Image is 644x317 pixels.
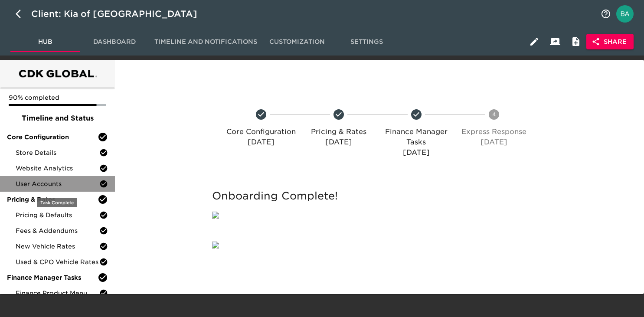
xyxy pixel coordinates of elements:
[16,148,99,157] span: Store Details
[212,212,219,219] img: qkibX1zbU72zw90W6Gan%2FTemplates%2FRjS7uaFIXtg43HUzxvoG%2F5032e6d8-b7fd-493e-871b-cf634c9dfc87.png
[7,195,98,204] span: Pricing & Rates
[16,258,99,266] span: Used & CPO Vehicle Rates
[595,3,616,24] button: notifications
[458,137,529,147] p: [DATE]
[616,5,634,23] img: Profile
[268,36,327,47] span: Customization
[524,31,545,52] button: Edit Hub
[566,31,586,52] button: Internal Notes and Comments
[154,36,257,47] span: Timeline and Notifications
[7,133,98,141] span: Core Configuration
[16,164,99,173] span: Website Analytics
[9,93,106,102] p: 90% completed
[381,147,451,158] p: [DATE]
[16,36,75,47] span: Hub
[381,127,451,147] p: Finance Manager Tasks
[16,211,99,219] span: Pricing & Defaults
[593,36,627,47] span: Share
[545,31,566,52] button: Client View
[31,7,209,21] div: Client: Kia of [GEOGRAPHIC_DATA]
[16,242,99,251] span: New Vehicle Rates
[226,137,297,147] p: [DATE]
[492,111,496,118] text: 4
[85,36,144,47] span: Dashboard
[212,242,219,248] img: qkibX1zbU72zw90W6Gan%2FTemplates%2FRjS7uaFIXtg43HUzxvoG%2F3e51d9d6-1114-4229-a5bf-f5ca567b6beb.jpg
[16,180,99,188] span: User Accounts
[7,113,108,124] span: Timeline and Status
[304,137,374,147] p: [DATE]
[586,34,634,50] button: Share
[304,127,374,137] p: Pricing & Rates
[16,289,99,297] span: Finance Product Menu
[226,127,297,137] p: Core Configuration
[337,36,396,47] span: Settings
[7,273,98,282] span: Finance Manager Tasks
[458,127,529,137] p: Express Response
[212,189,543,203] h5: Onboarding Complete!
[16,226,99,235] span: Fees & Addendums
